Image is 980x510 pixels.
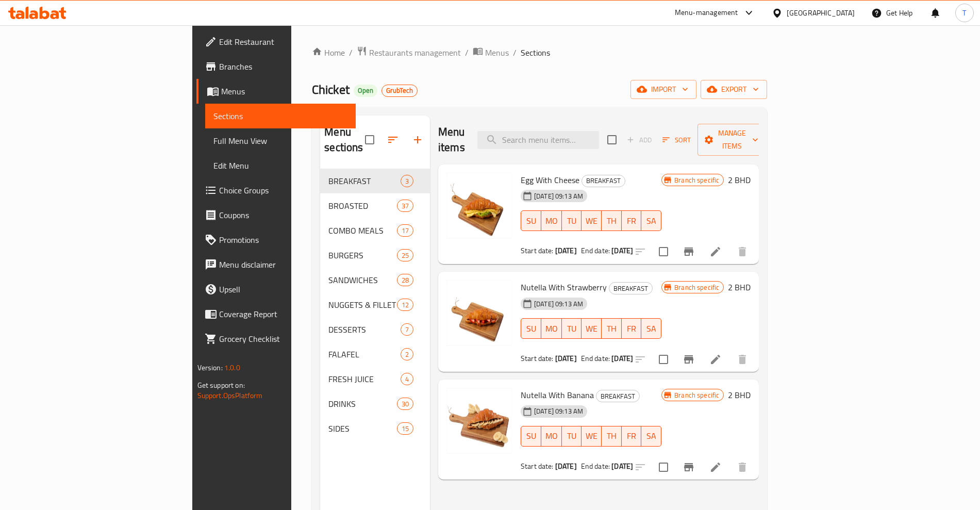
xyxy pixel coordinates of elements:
[641,318,661,339] button: SA
[562,210,582,231] button: TU
[602,426,622,447] button: TH
[730,455,755,480] button: delete
[196,54,356,79] a: Branches
[701,80,767,99] button: export
[530,299,587,309] span: [DATE] 09:13 AM
[626,321,638,336] span: FR
[320,193,430,218] div: BROASTED37
[196,203,356,227] a: Coupons
[566,213,578,228] span: TU
[670,283,723,292] span: Branch specific
[320,292,430,317] div: NUGGETS & FILLET12
[320,342,430,367] div: FALAFEL2
[622,210,642,231] button: FR
[622,318,642,339] button: FR
[438,124,465,155] h2: Menu items
[328,249,396,261] span: BURGERS
[213,110,347,122] span: Sections
[320,416,430,441] div: SIDES15
[320,218,430,243] div: COMBO MEALS17
[196,79,356,104] a: Menus
[541,318,562,339] button: MO
[530,191,587,201] span: [DATE] 09:13 AM
[328,422,396,435] div: SIDES
[196,302,356,326] a: Coverage Report
[962,7,966,19] span: T
[639,83,688,96] span: import
[446,173,512,239] img: Egg With Cheese
[596,390,639,402] span: BREAKFAST
[328,200,396,212] span: BROASTED
[545,321,558,336] span: MO
[320,164,430,445] nav: Menu sections
[626,429,638,443] span: FR
[611,244,633,257] b: [DATE]
[728,173,751,187] h6: 2 BHD
[320,391,430,416] div: DRINKS30
[521,352,554,365] span: Start date:
[566,429,578,443] span: TU
[328,373,401,385] span: FRESH JUICE
[555,244,577,257] b: [DATE]
[219,333,347,345] span: Grocery Checklist
[525,213,537,228] span: SU
[397,398,413,410] div: items
[609,282,653,294] div: BREAKFAST
[630,80,696,99] button: import
[562,318,582,339] button: TU
[582,318,602,339] button: WE
[465,46,469,59] li: /
[477,131,599,149] input: search
[606,213,618,228] span: TH
[645,321,657,336] span: SA
[728,388,751,402] h6: 2 BHD
[219,60,347,73] span: Branches
[641,210,661,231] button: SA
[196,227,356,252] a: Promotions
[196,277,356,302] a: Upsell
[656,132,697,148] span: Sort items
[197,389,263,402] a: Support.OpsPlatform
[219,308,347,320] span: Coverage Report
[446,280,512,346] img: Nutella With Strawberry
[645,213,657,228] span: SA
[641,426,661,447] button: SA
[397,200,413,212] div: items
[397,422,413,435] div: items
[485,46,509,59] span: Menus
[196,178,356,203] a: Choice Groups
[401,350,413,359] span: 2
[397,251,413,260] span: 25
[555,459,577,473] b: [DATE]
[676,347,701,372] button: Branch-specific-item
[401,348,413,360] div: items
[525,429,537,443] span: SU
[359,129,380,151] span: Select all sections
[219,283,347,295] span: Upsell
[562,426,582,447] button: TU
[213,159,347,172] span: Edit Menu
[219,258,347,271] span: Menu disclaimer
[320,169,430,193] div: BREAKFAST3
[397,226,413,236] span: 17
[354,85,377,97] div: Open
[675,7,738,19] div: Menu-management
[521,279,607,295] span: Nutella With Strawberry
[582,426,602,447] button: WE
[328,175,401,187] span: BREAKFAST
[670,390,723,400] span: Branch specific
[196,252,356,277] a: Menu disclaimer
[545,429,558,443] span: MO
[709,461,722,473] a: Edit menu item
[582,175,625,187] div: BREAKFAST
[328,398,396,410] span: DRINKS
[401,325,413,335] span: 7
[653,456,674,478] span: Select to update
[521,210,541,231] button: SU
[626,213,638,228] span: FR
[709,353,722,366] a: Edit menu item
[221,85,347,97] span: Menus
[645,429,657,443] span: SA
[401,175,413,187] div: items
